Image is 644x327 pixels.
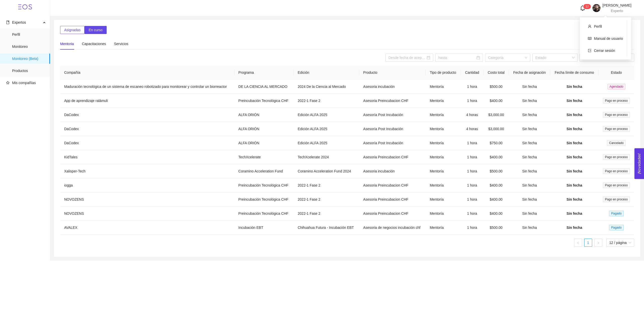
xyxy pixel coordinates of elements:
[509,80,550,94] td: Sin fecha
[426,80,461,94] td: Mentoría
[609,225,623,230] span: Pagado
[60,80,234,94] td: Maduración tecnológica de un sistema de escaneo robotizado para monitorear y controlar un biorrea...
[6,21,10,24] span: book
[461,164,484,178] td: 1 hora
[294,192,359,206] td: 2022-1 Fase 2
[567,99,582,103] span: Sin fecha
[461,206,484,221] td: 1 hora
[294,178,359,192] td: 2022-1 Fase 2
[60,136,234,150] td: DaCodex
[461,66,484,80] th: Cantidad
[484,164,509,178] td: $500.00
[60,94,234,108] td: App de aprendizaje ralámuli
[234,164,294,178] td: Coramino Acceleration Fund
[611,9,623,13] span: Experto
[484,136,509,150] td: $750.00
[609,239,631,246] span: 12 / página
[60,66,234,80] th: Compañía
[60,206,234,221] td: NOVOZENS
[509,221,550,235] td: Sin fecha
[60,108,234,122] td: DaCodex
[484,80,509,94] td: $500.00
[461,94,484,108] td: 1 hora
[461,221,484,235] td: 1 hora
[484,178,509,192] td: $400.00
[484,108,509,122] td: $3,000.00
[567,113,582,117] span: Sin fecha
[584,239,592,246] a: 1
[567,226,582,230] span: Sin fecha
[461,80,484,94] td: 1 hora
[426,108,461,122] td: Mentoría
[294,136,359,150] td: Edición ALFA 2025
[234,206,294,221] td: Preincubación Tecnológica CHF
[359,122,426,136] td: Asesoría Post Incubación
[509,94,550,108] td: Sin fecha
[234,192,294,206] td: Preincubación Tecnológica CHF
[359,150,426,164] td: Asesoria Preincubacion CHF
[12,20,26,24] span: Expertos
[82,41,106,47] div: Capacitaciones
[426,178,461,192] td: Mentoría
[598,66,634,80] th: Estado
[509,136,550,150] td: Sin fecha
[574,239,582,247] button: left
[64,27,80,33] span: Asignadas
[603,126,630,132] span: Pago en proceso
[60,221,234,235] td: AVALEX
[567,127,582,131] span: Sin fecha
[388,55,426,60] input: Desde fecha de aceptación:
[426,164,461,178] td: Mentoría
[603,98,630,103] span: Pago en proceso
[294,80,359,94] td: 2024 De la Ciencia al Mercado
[234,108,294,122] td: ALFA ORIÓN
[606,239,634,247] div: tamaño de página
[594,239,602,247] button: right
[603,183,630,188] span: Pago en proceso
[567,169,582,173] span: Sin fecha
[550,66,598,80] th: Fecha límite de consumo
[426,136,461,150] td: Mentoría
[234,136,294,150] td: ALFA ORIÓN
[294,164,359,178] td: Coramino Acceleration Fund 2024
[12,81,36,85] span: Mis compañías
[602,3,631,7] span: [PERSON_NAME]
[588,49,591,52] span: export
[438,55,475,60] input: hasta:
[584,239,592,247] li: 1
[603,197,630,202] span: Pago en proceso
[484,221,509,235] td: $500.00
[359,221,426,235] td: Asesoria de negocios incubación chf
[509,164,550,178] td: Sin fecha
[359,178,426,192] td: Asesoria Preincubacion CHF
[359,192,426,206] td: Asesoria Preincubacion CHF
[234,221,294,235] td: Incubación EBT
[60,164,234,178] td: Xalisper-Tech
[609,211,623,216] span: Pagado
[509,150,550,164] td: Sin fecha
[60,178,234,192] td: iogga
[426,221,461,235] td: Mentoría
[359,108,426,122] td: Asesoría Post Incubación
[597,241,600,244] span: right
[588,25,591,28] span: user
[60,192,234,206] td: NOVOZENS
[509,206,550,221] td: Sin fecha
[359,136,426,150] td: Asesoría Post Incubación
[294,150,359,164] td: TechXcelerate 2024
[484,206,509,221] td: $400.00
[89,27,102,33] span: En curso
[234,178,294,192] td: Preincubación Tecnológica CHF
[85,26,106,34] button: En curso
[461,178,484,192] td: 1 hora
[426,206,461,221] td: Mentoría
[567,141,582,145] span: Sin fecha
[359,206,426,221] td: Asesoria Preincubacion CHF
[603,112,630,118] span: Pago en proceso
[234,94,294,108] td: Preincubación Tecnológica CHF
[426,150,461,164] td: Mentoría
[359,94,426,108] td: Asesoria Preincubacion CHF
[580,5,585,11] span: bell
[594,24,602,28] span: Perfil
[294,66,359,80] th: Edición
